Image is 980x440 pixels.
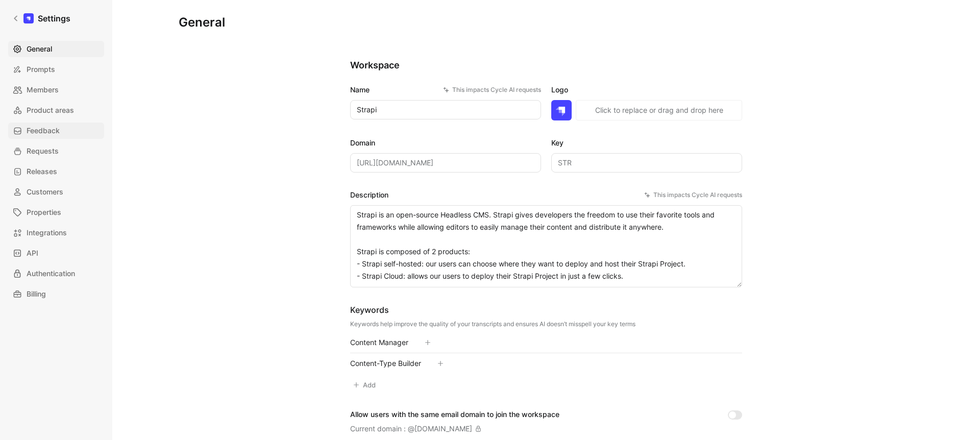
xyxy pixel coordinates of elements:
span: Product areas [27,104,74,116]
a: API [8,245,104,261]
span: Members [27,84,59,96]
a: Settings [8,8,75,29]
div: This impacts Cycle AI requests [443,85,541,95]
span: Properties [27,206,61,218]
h1: Settings [38,12,70,25]
img: logo [551,100,572,120]
a: Billing [8,286,104,302]
a: Integrations [8,225,104,241]
span: Customers [27,186,63,198]
a: Members [8,82,104,98]
div: Allow users with the same email domain to join the workspace [350,408,559,421]
a: General [8,41,104,57]
div: Keywords [350,304,635,316]
a: Product areas [8,102,104,118]
span: Releases [27,165,57,178]
a: Requests [8,143,104,159]
h2: Workspace [350,59,742,71]
h1: General [179,14,225,31]
span: Authentication [27,267,75,280]
span: Requests [27,145,59,157]
span: Billing [27,288,46,300]
a: Properties [8,204,104,221]
span: Prompts [27,63,55,76]
label: Logo [551,84,742,96]
label: Name [350,84,541,96]
textarea: Strapi is an open-source Headless CMS. Strapi gives developers the freedom to use their favorite ... [350,205,742,287]
button: Add [350,378,380,392]
button: Click to replace or drag and drop here [576,100,742,120]
label: Domain [350,137,541,149]
div: Current domain : @ [350,423,481,435]
input: Some placeholder [350,153,541,173]
a: Customers [8,184,104,200]
a: Prompts [8,61,104,78]
a: Feedback [8,123,104,139]
div: Keywords help improve the quality of your transcripts and ensures AI doesn’t misspell your key terms [350,320,635,328]
div: [DOMAIN_NAME] [414,423,472,435]
a: Releases [8,163,104,180]
span: Integrations [27,227,67,239]
span: Feedback [27,125,60,137]
label: Key [551,137,742,149]
div: This impacts Cycle AI requests [644,190,742,200]
div: Content-Type Builder [350,357,421,370]
a: Authentication [8,265,104,282]
span: API [27,247,38,259]
div: Content Manager [350,336,408,349]
label: Description [350,189,742,201]
span: General [27,43,52,55]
